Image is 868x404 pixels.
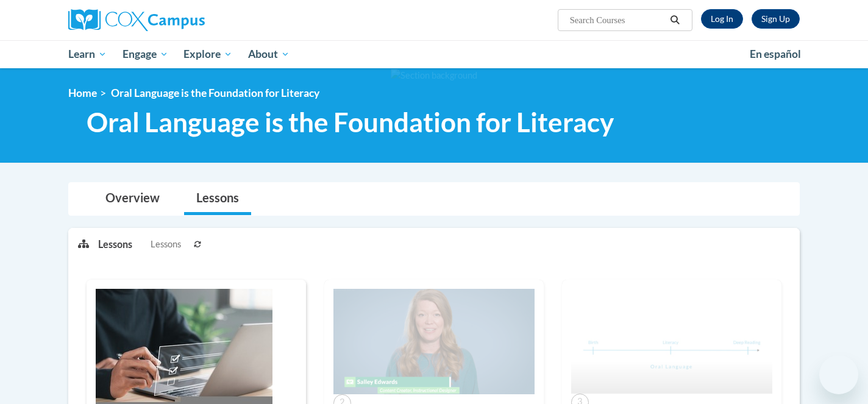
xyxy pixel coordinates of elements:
[68,87,97,99] a: Home
[98,238,132,251] p: Lessons
[391,69,477,82] img: Section background
[701,9,743,29] a: Log In
[670,16,681,25] i: 
[50,40,818,68] div: Main menu
[183,47,232,62] span: Explore
[93,183,172,215] a: Overview
[240,40,297,68] a: About
[87,106,614,138] span: Oral Language is the Foundation for Literacy
[68,9,300,31] a: Cox Campus
[750,48,801,60] span: En español
[60,40,115,68] a: Learn
[742,41,809,67] a: En español
[68,9,205,31] img: Cox Campus
[571,289,772,394] img: Course Image
[176,40,240,68] a: Explore
[333,289,535,395] img: Course Image
[248,47,290,62] span: About
[115,40,176,68] a: Engage
[123,47,168,62] span: Engage
[151,238,181,251] span: Lessons
[68,47,107,62] span: Learn
[752,9,800,29] a: Register
[184,183,251,215] a: Lessons
[819,355,858,394] iframe: Button to launch messaging window
[569,13,666,27] input: Search Courses
[666,13,685,27] button: Search
[111,87,319,99] span: Oral Language is the Foundation for Literacy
